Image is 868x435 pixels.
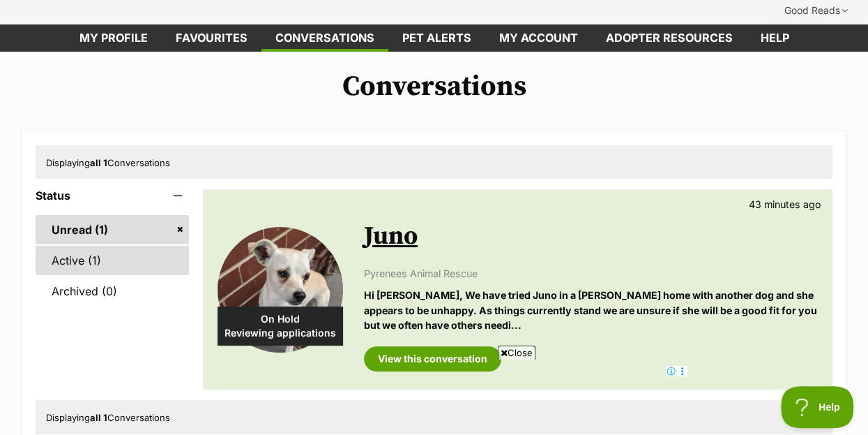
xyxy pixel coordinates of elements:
[181,365,688,428] iframe: Advertisement
[66,24,162,52] a: My profile
[749,197,821,212] p: 43 minutes ago
[36,215,189,244] a: Unread (1)
[485,24,592,52] a: My account
[218,326,343,340] span: Reviewing applications
[36,246,189,275] a: Active (1)
[388,24,485,52] a: Pet alerts
[498,346,535,360] span: Close
[46,157,170,168] span: Displaying Conversations
[90,157,107,168] strong: all 1
[781,386,854,428] iframe: Help Scout Beacon - Open
[364,266,818,281] p: Pyrenees Animal Rescue
[364,221,418,252] a: Juno
[46,412,170,423] span: Displaying Conversations
[90,412,107,423] strong: all 1
[364,346,501,371] a: View this conversation
[218,307,343,346] div: On Hold
[747,24,803,52] a: Help
[36,277,189,306] a: Archived (0)
[36,189,189,202] header: Status
[592,24,747,52] a: Adopter resources
[364,288,818,332] p: Hi [PERSON_NAME], We have tried Juno in a [PERSON_NAME] home with another dog and she appears to ...
[218,227,343,353] img: Juno
[261,24,388,52] a: conversations
[162,24,261,52] a: Favourites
